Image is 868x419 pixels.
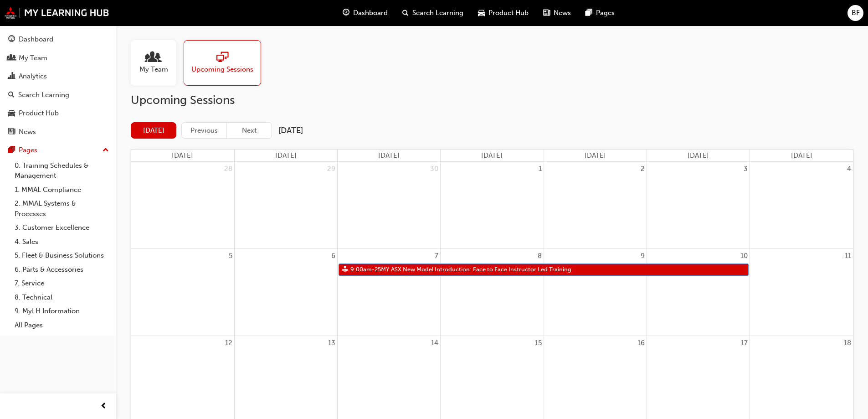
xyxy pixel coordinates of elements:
[338,248,441,336] td: October 7, 2025
[11,248,113,263] a: 5. Fleet & Business Solutions
[184,40,268,86] a: Upcoming Sessions
[234,248,337,336] td: October 6, 2025
[686,150,711,162] a: Friday
[852,8,860,18] span: BF
[11,159,113,183] a: 0. Training Schedules & Management
[479,150,504,162] a: Wednesday
[222,162,234,176] a: September 28, 2025
[11,235,113,249] a: 4. Sales
[554,8,571,18] span: News
[338,162,441,248] td: September 30, 2025
[481,151,503,160] span: [DATE]
[4,31,113,48] a: Dashboard
[8,91,15,99] span: search-icon
[4,50,113,67] a: My Team
[4,29,113,142] button: DashboardMy TeamAnalyticsSearch LearningProduct HubNews
[326,336,337,350] a: October 13, 2025
[234,162,337,248] td: September 29, 2025
[11,183,113,197] a: 1. MMAL Compliance
[170,150,195,162] a: Sunday
[19,108,59,119] div: Product Hub
[103,145,109,156] span: up-icon
[402,7,409,19] span: search-icon
[543,7,550,19] span: news-icon
[11,197,113,221] a: 2. MMAL Systems & Processes
[19,53,47,63] div: My Team
[688,151,709,160] span: [DATE]
[441,162,544,248] td: October 1, 2025
[11,221,113,235] a: 3. Customer Excellence
[596,8,615,18] span: Pages
[19,127,36,137] div: News
[544,248,647,336] td: October 9, 2025
[412,8,463,18] span: Search Learning
[223,336,234,350] a: October 12, 2025
[227,249,234,263] a: October 5, 2025
[395,4,471,22] a: search-iconSearch Learning
[789,150,814,162] a: Saturday
[578,4,622,22] a: pages-iconPages
[585,151,606,160] span: [DATE]
[18,90,69,100] div: Search Learning
[4,142,113,159] button: Pages
[343,7,349,19] span: guage-icon
[342,264,348,275] span: sessionType_FACE_TO_FACE-icon
[537,162,544,176] a: October 1, 2025
[791,151,812,160] span: [DATE]
[11,276,113,290] a: 7. Service
[226,122,272,139] button: Next
[335,4,395,22] a: guage-iconDashboard
[11,304,113,318] a: 9. MyLH Information
[586,7,592,19] span: pages-icon
[353,8,388,18] span: Dashboard
[131,93,853,108] h2: Upcoming Sessions
[350,264,572,275] span: 9:00am - 25MY ASX New Model Introduction: Face to Face Instructor Led Training
[19,145,37,155] div: Pages
[275,151,297,160] span: [DATE]
[533,336,544,350] a: October 15, 2025
[8,146,15,155] span: pages-icon
[750,162,853,248] td: October 4, 2025
[441,248,544,336] td: October 8, 2025
[11,290,113,305] a: 8. Technical
[8,36,15,44] span: guage-icon
[536,4,578,22] a: news-iconNews
[4,87,113,103] a: Search Learning
[325,162,337,176] a: September 29, 2025
[739,336,750,350] a: October 17, 2025
[4,68,113,85] a: Analytics
[19,71,47,82] div: Analytics
[278,125,303,136] h2: [DATE]
[4,105,113,122] a: Product Hub
[5,7,109,19] img: mmal
[139,64,168,75] span: My Team
[429,336,440,350] a: October 14, 2025
[739,249,750,263] a: October 10, 2025
[8,72,15,81] span: chart-icon
[647,248,750,336] td: October 10, 2025
[131,248,234,336] td: October 5, 2025
[8,128,15,136] span: news-icon
[639,249,647,263] a: October 9, 2025
[191,64,253,75] span: Upcoming Sessions
[181,122,227,139] button: Previous
[8,54,15,62] span: people-icon
[216,52,228,64] span: sessionType_ONLINE_URL-icon
[536,249,544,263] a: October 8, 2025
[19,34,53,45] div: Dashboard
[471,4,536,22] a: car-iconProduct Hub
[378,151,400,160] span: [DATE]
[478,7,485,19] span: car-icon
[148,52,159,64] span: people-icon
[329,249,337,263] a: October 6, 2025
[11,263,113,277] a: 6. Parts & Accessories
[433,249,440,263] a: October 7, 2025
[847,5,863,21] button: BF
[544,162,647,248] td: October 2, 2025
[8,109,15,118] span: car-icon
[4,124,113,140] a: News
[647,162,750,248] td: October 3, 2025
[742,162,750,176] a: October 3, 2025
